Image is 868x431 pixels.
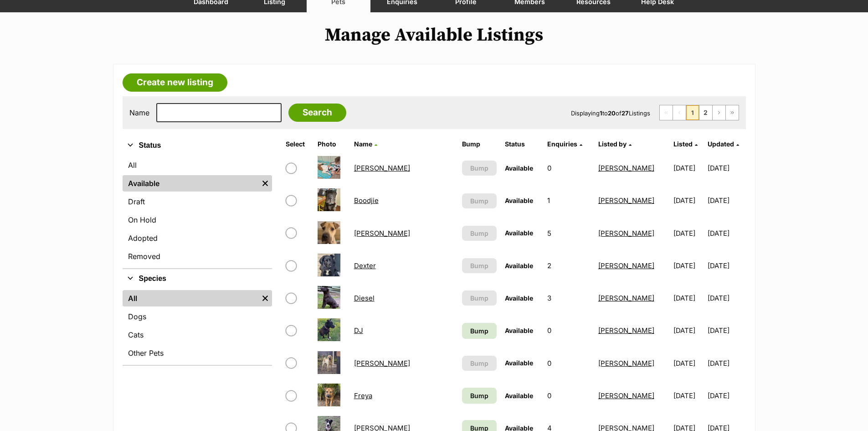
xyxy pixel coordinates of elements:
a: [PERSON_NAME] [598,391,654,400]
td: [DATE] [670,250,707,281]
button: Bump [462,226,497,241]
td: [DATE] [708,152,745,184]
a: On Hold [123,212,272,228]
th: Bump [458,137,500,151]
button: Bump [462,193,497,208]
td: [DATE] [708,185,745,216]
nav: Pagination [659,105,739,120]
td: 5 [544,218,593,249]
a: Name [354,140,377,148]
a: Cats [123,327,272,343]
button: Bump [462,161,497,176]
strong: 1 [600,109,602,117]
a: [PERSON_NAME] [354,164,410,172]
a: Bump [462,388,497,404]
a: All [123,290,258,306]
a: Diesel [354,294,375,302]
a: Other Pets [123,345,272,361]
span: Bump [470,163,488,173]
span: Available [505,294,533,302]
a: Next page [713,105,725,120]
span: Available [505,327,533,334]
a: Removed [123,248,272,265]
span: Available [505,359,533,367]
a: All [123,157,272,173]
td: 0 [544,315,593,346]
a: Listed [673,140,698,148]
label: Name [129,109,149,117]
span: Bump [470,293,488,303]
span: Bump [470,228,488,238]
a: [PERSON_NAME] [598,294,654,302]
button: Status [123,140,272,151]
span: Available [505,262,533,270]
a: Updated [708,140,739,148]
a: [PERSON_NAME] [598,359,654,368]
td: [DATE] [670,152,707,184]
a: [PERSON_NAME] [598,326,654,335]
td: 0 [544,348,593,379]
a: [PERSON_NAME] [598,196,654,205]
a: Enquiries [547,140,582,148]
a: Available [123,175,258,192]
a: Last page [726,105,739,120]
span: Bump [470,391,488,400]
strong: 27 [621,109,629,117]
a: Remove filter [258,290,272,306]
td: 0 [544,152,593,184]
td: [DATE] [670,218,707,249]
td: 1 [544,185,593,216]
a: [PERSON_NAME] [598,229,654,238]
button: Bump [462,356,497,371]
span: Available [505,229,533,237]
span: Bump [470,358,488,368]
td: [DATE] [670,315,707,346]
td: 3 [544,282,593,314]
th: Photo [314,137,349,151]
a: Dexter [354,261,376,270]
td: [DATE] [708,282,745,314]
a: Remove filter [258,175,272,192]
td: [DATE] [708,218,745,249]
a: Draft [123,193,272,210]
th: Select [282,137,313,151]
strong: 20 [608,109,616,117]
td: [DATE] [670,282,707,314]
td: [DATE] [670,348,707,379]
button: Bump [462,258,497,273]
span: First page [660,105,673,120]
span: Listed [673,140,693,148]
div: Species [123,288,272,365]
td: 2 [544,250,593,281]
a: Page 2 [699,105,712,120]
span: Displaying to of Listings [571,109,650,117]
td: [DATE] [670,185,707,216]
button: Species [123,273,272,285]
span: Bump [470,196,488,206]
a: Freya [354,391,372,400]
td: [DATE] [670,380,707,411]
td: 0 [544,380,593,411]
a: [PERSON_NAME] [354,229,410,238]
td: [DATE] [708,315,745,346]
a: [PERSON_NAME] [354,359,410,368]
span: Updated [708,140,734,148]
span: Previous page [673,105,686,120]
span: translation missing: en.admin.listings.index.attributes.enquiries [547,140,577,148]
td: [DATE] [708,380,745,411]
span: Bump [470,326,488,336]
a: Bump [462,323,497,339]
td: [DATE] [708,250,745,281]
td: [DATE] [708,348,745,379]
a: DJ [354,326,363,335]
a: Create new listing [123,73,227,92]
button: Bump [462,291,497,306]
a: Adopted [123,230,272,246]
a: Dogs [123,308,272,325]
span: Name [354,140,372,148]
a: Listed by [598,140,632,148]
a: [PERSON_NAME] [598,164,654,172]
span: Available [505,164,533,172]
span: Bump [470,261,488,270]
span: Available [505,197,533,204]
